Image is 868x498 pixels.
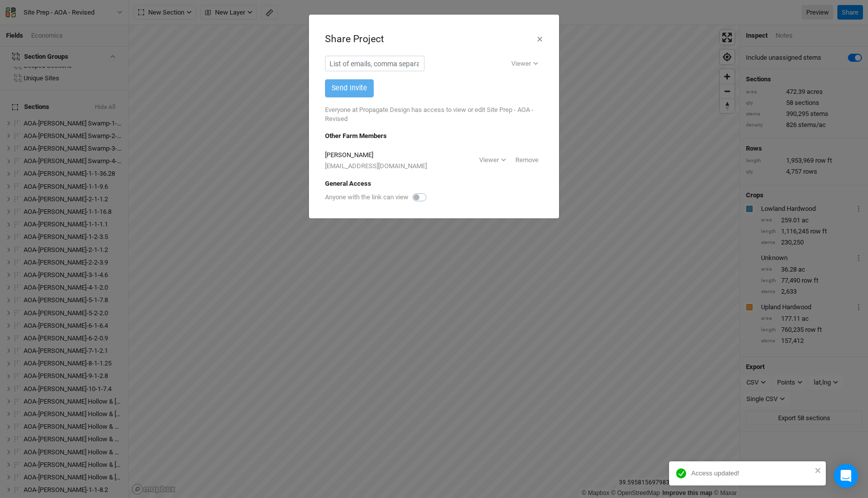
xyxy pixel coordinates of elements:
button: Viewer [507,56,543,71]
div: Share Project [325,32,384,46]
div: Open Intercom Messenger [834,464,858,488]
div: [PERSON_NAME] [325,151,427,160]
button: Send Invite [325,79,374,97]
div: Everyone at Propagate Design has access to view or edit Site Prep - AOA - Revised [325,97,543,132]
label: Anyone with the link can view [325,193,408,202]
div: Viewer [511,59,531,69]
div: Other Farm Members [325,132,543,141]
button: × [536,31,543,48]
button: Remove [511,153,543,168]
div: Viewer [479,155,499,165]
button: close [815,465,822,474]
input: List of emails, comma separated [325,56,424,71]
div: Access updated! [691,469,812,478]
div: General Access [325,179,543,188]
div: [EMAIL_ADDRESS][DOMAIN_NAME] [325,162,427,171]
button: Viewer [475,153,511,168]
